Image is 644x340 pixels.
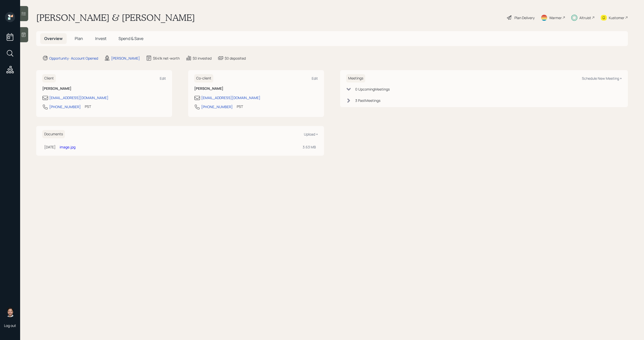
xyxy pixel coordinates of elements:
[75,36,83,41] span: Plan
[111,56,140,61] div: [PERSON_NAME]
[346,74,365,82] h6: Meetings
[237,104,243,109] div: PST
[304,132,318,137] div: Upload +
[5,307,15,317] img: michael-russo-headshot.png
[582,76,622,81] div: Schedule New Meeting +
[36,12,195,23] h1: [PERSON_NAME] & [PERSON_NAME]
[49,104,81,109] div: [PHONE_NUMBER]
[118,36,143,41] span: Spend & Save
[201,95,260,100] div: [EMAIL_ADDRESS][DOMAIN_NAME]
[160,76,166,81] div: Edit
[225,56,246,61] div: $0 deposited
[42,74,56,82] h6: Client
[609,15,624,20] div: Kustomer
[194,87,318,91] h6: [PERSON_NAME]
[355,98,380,103] div: 3 Past Meeting s
[44,144,56,150] div: [DATE]
[42,130,65,138] h6: Documents
[95,36,106,41] span: Invest
[42,87,166,91] h6: [PERSON_NAME]
[549,15,562,20] div: Warmer
[49,56,98,61] div: Opportunity · Account Opened
[85,104,91,109] div: PST
[60,145,75,149] a: image.jpg
[194,74,213,82] h6: Co-client
[312,76,318,81] div: Edit
[355,87,390,92] div: 0 Upcoming Meeting s
[153,56,180,61] div: $641k net-worth
[579,15,591,20] div: Altruist
[49,95,108,100] div: [EMAIL_ADDRESS][DOMAIN_NAME]
[4,323,16,328] div: Log out
[201,104,233,109] div: [PHONE_NUMBER]
[44,36,63,41] span: Overview
[193,56,212,61] div: $0 invested
[303,144,316,150] div: 3.63 MB
[514,15,535,20] div: Plan Delivery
